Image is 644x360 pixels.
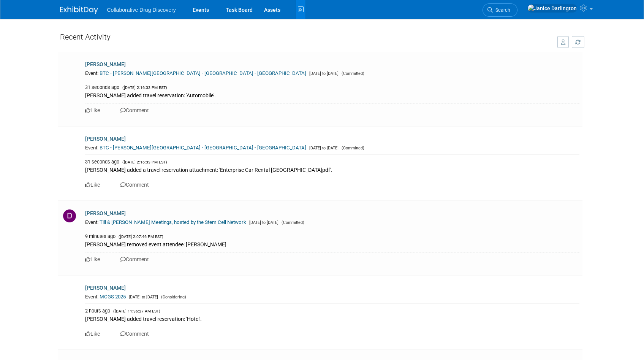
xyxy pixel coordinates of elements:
span: ([DATE] 2:16:33 PM EST) [120,160,167,165]
span: [DATE] to [DATE] [307,146,339,151]
span: Search [493,7,510,13]
span: Collaborative Drug Discovery [107,7,176,13]
span: ([DATE] 2:16:33 PM EST) [120,85,167,90]
span: (Committed) [280,220,304,225]
span: [DATE] to [DATE] [307,71,339,76]
span: ([DATE] 2:07:46 PM EST) [117,234,163,239]
a: [PERSON_NAME] [85,285,126,291]
span: 2 hours ago [85,308,110,314]
a: Till & [PERSON_NAME] Meetings, hosted by the Stem Cell Network [100,219,246,225]
a: Like [85,256,100,262]
img: D.jpg [63,209,76,222]
span: 31 seconds ago [85,84,119,90]
span: Event: [85,294,98,300]
span: ([DATE] 11:36:27 AM EST) [111,309,160,314]
span: (Committed) [340,71,364,76]
span: [DATE] to [DATE] [247,220,278,225]
span: Event: [85,145,98,151]
div: [PERSON_NAME] added travel reservation: 'Hotel'. [85,314,579,323]
img: ExhibitDay [60,6,98,14]
span: 9 minutes ago [85,233,116,239]
span: (Considering) [159,295,186,300]
span: Event: [85,219,98,225]
a: [PERSON_NAME] [85,136,126,142]
img: Janice Darlington [527,4,577,13]
a: BTC - [PERSON_NAME][GEOGRAPHIC_DATA] - [GEOGRAPHIC_DATA] - [GEOGRAPHIC_DATA] [100,70,306,76]
div: [PERSON_NAME] added travel reservation: 'Automobile'. [85,91,579,99]
a: Like [85,182,100,188]
a: Comment [120,107,149,113]
a: Comment [120,331,149,337]
a: Comment [120,256,149,262]
a: Like [85,107,100,113]
a: MCGS 2025 [100,294,126,300]
a: [PERSON_NAME] [85,61,126,67]
a: Like [85,331,100,337]
a: BTC - [PERSON_NAME][GEOGRAPHIC_DATA] - [GEOGRAPHIC_DATA] - [GEOGRAPHIC_DATA] [100,145,306,151]
span: 31 seconds ago [85,159,119,165]
a: Search [483,3,517,17]
span: Event: [85,70,98,76]
span: (Committed) [340,146,364,151]
div: [PERSON_NAME] removed event attendee: [PERSON_NAME] [85,240,579,248]
div: [PERSON_NAME] added a travel reservation attachment: 'Enterprise Car Rental [GEOGRAPHIC_DATA]pdf'. [85,165,579,174]
div: Recent Activity [60,29,550,49]
a: Comment [120,182,149,188]
a: [PERSON_NAME] [85,210,126,216]
span: [DATE] to [DATE] [127,295,158,300]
